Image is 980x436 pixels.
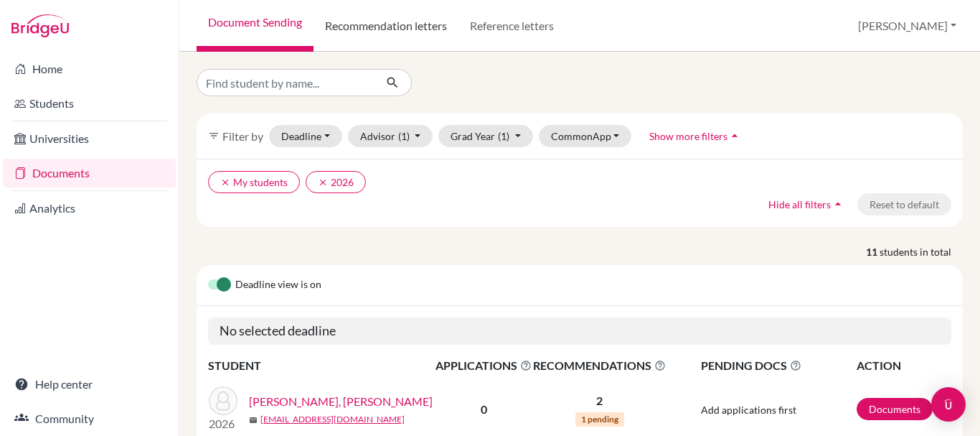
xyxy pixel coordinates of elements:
[3,404,176,433] a: Community
[306,171,366,193] button: clear2026
[249,416,258,425] span: mail
[857,398,933,420] a: Documents
[208,171,300,193] button: clearMy students
[11,14,69,37] img: Bridge-U
[3,370,176,399] a: Help center
[269,125,342,147] button: Deadline
[649,130,727,142] span: Show more filters
[3,55,176,83] a: Home
[209,415,237,432] p: 2026
[197,69,374,96] input: Find student by name...
[235,277,321,294] span: Deadline view is on
[533,357,666,374] span: RECOMMENDATIONS
[348,125,433,147] button: Advisor(1)
[3,159,176,187] a: Documents
[533,392,666,409] p: 2
[260,413,405,426] a: [EMAIL_ADDRESS][DOMAIN_NAME]
[727,129,742,143] i: arrow_drop_up
[866,244,880,259] strong: 11
[208,130,220,142] i: filter_list
[438,125,533,147] button: Grad Year(1)
[831,197,845,211] i: arrow_drop_up
[575,412,624,427] span: 1 pending
[398,130,410,142] span: (1)
[222,129,263,143] span: Filter by
[208,356,435,375] th: STUDENT
[857,193,951,215] button: Reset to default
[220,177,230,187] i: clear
[208,317,951,345] h5: No selected deadline
[498,130,509,142] span: (1)
[880,244,963,259] span: students in total
[318,177,328,187] i: clear
[435,357,532,374] span: APPLICATIONS
[3,89,176,118] a: Students
[637,125,754,147] button: Show more filtersarrow_drop_up
[209,386,237,415] img: Andriamandimby, Iantso
[931,387,966,422] div: Open Intercom Messenger
[481,402,487,416] b: 0
[701,404,796,416] span: Add applications first
[852,12,963,40] button: [PERSON_NAME]
[3,124,176,153] a: Universities
[539,125,632,147] button: CommonApp
[701,357,855,374] span: PENDING DOCS
[856,356,951,375] th: ACTION
[249,393,433,410] a: [PERSON_NAME], [PERSON_NAME]
[3,194,176,223] a: Analytics
[768,198,831,210] span: Hide all filters
[756,193,857,215] button: Hide all filtersarrow_drop_up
